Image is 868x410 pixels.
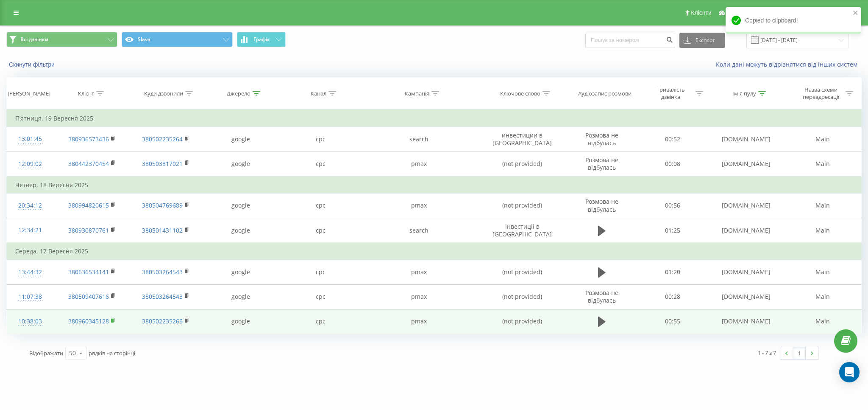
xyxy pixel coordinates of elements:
[281,260,360,284] td: cpc
[478,309,567,334] td: (not provided)
[142,317,183,325] a: 380502235266
[142,160,183,168] a: 380503817021
[15,222,45,239] div: 12:34:21
[360,218,478,243] td: search
[785,218,861,243] td: Main
[7,110,862,127] td: П’ятниця, 19 Вересня 2025
[68,226,109,234] a: 380930870761
[637,193,708,218] td: 00:56
[15,289,45,305] div: 11:07:38
[142,268,183,276] a: 380503264543
[478,218,567,243] td: інвестиціі в [GEOGRAPHIC_DATA]
[360,309,478,334] td: pmax
[253,37,270,42] span: Графік
[201,127,281,152] td: google
[578,90,632,97] div: Аудіозапис розмови
[281,152,360,177] td: cpc
[708,152,785,177] td: [DOMAIN_NAME]
[201,284,281,309] td: google
[637,127,708,152] td: 00:52
[637,152,708,177] td: 00:08
[281,193,360,218] td: cpc
[637,284,708,309] td: 00:28
[478,193,567,218] td: (not provided)
[585,197,618,213] span: Розмова не відбулась
[15,156,45,172] div: 12:09:02
[201,260,281,284] td: google
[691,9,712,16] span: Клієнти
[360,284,478,309] td: pmax
[237,32,286,47] button: Графік
[6,32,117,47] button: Всі дзвінки
[201,309,281,334] td: google
[637,309,708,334] td: 00:55
[68,135,109,143] a: 380936573436
[637,218,708,243] td: 01:25
[201,193,281,218] td: google
[142,226,183,234] a: 380501431102
[20,36,48,43] span: Всі дзвінки
[360,260,478,284] td: pmax
[648,86,693,101] div: Тривалість дзвінка
[785,152,861,177] td: Main
[785,127,861,152] td: Main
[68,160,109,168] a: 380442370454
[360,152,478,177] td: pmax
[585,131,618,147] span: Розмова не відбулась
[785,309,861,334] td: Main
[68,317,109,325] a: 380960345128
[15,264,45,281] div: 13:44:32
[201,218,281,243] td: google
[311,90,326,97] div: Канал
[853,9,859,17] button: close
[405,90,429,97] div: Кампанія
[68,268,109,276] a: 380636534141
[585,33,675,48] input: Пошук за номером
[708,260,785,284] td: [DOMAIN_NAME]
[144,90,183,97] div: Куди дзвонили
[7,177,862,194] td: Четвер, 18 Вересня 2025
[227,90,250,97] div: Джерело
[726,7,861,34] div: Copied to clipboard!
[478,127,567,152] td: инвестиции в [GEOGRAPHIC_DATA]
[478,260,567,284] td: (not provided)
[281,284,360,309] td: cpc
[637,260,708,284] td: 01:20
[29,349,63,357] span: Відображати
[142,201,183,209] a: 380504769689
[15,197,45,214] div: 20:34:12
[68,201,109,209] a: 380994820615
[281,127,360,152] td: cpc
[281,218,360,243] td: cpc
[785,193,861,218] td: Main
[142,292,183,300] a: 380503264543
[478,284,567,309] td: (not provided)
[758,348,776,357] div: 1 - 7 з 7
[732,90,756,97] div: Ім'я пулу
[281,309,360,334] td: cpc
[7,243,862,260] td: Середа, 17 Вересня 2025
[6,61,59,68] button: Скинути фільтри
[122,32,233,47] button: Slava
[716,60,862,68] a: Коли дані можуть відрізнятися вiд інших систем
[15,313,45,330] div: 10:38:03
[785,284,861,309] td: Main
[798,86,843,101] div: Назва схеми переадресації
[69,349,76,357] div: 50
[708,127,785,152] td: [DOMAIN_NAME]
[785,260,861,284] td: Main
[585,289,618,304] span: Розмова не відбулась
[793,347,806,359] a: 1
[708,193,785,218] td: [DOMAIN_NAME]
[585,156,618,171] span: Розмова не відбулась
[839,362,860,382] div: Open Intercom Messenger
[360,127,478,152] td: search
[15,131,45,147] div: 13:01:45
[708,218,785,243] td: [DOMAIN_NAME]
[360,193,478,218] td: pmax
[78,90,94,97] div: Клієнт
[478,152,567,177] td: (not provided)
[8,90,50,97] div: [PERSON_NAME]
[679,33,725,48] button: Експорт
[708,309,785,334] td: [DOMAIN_NAME]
